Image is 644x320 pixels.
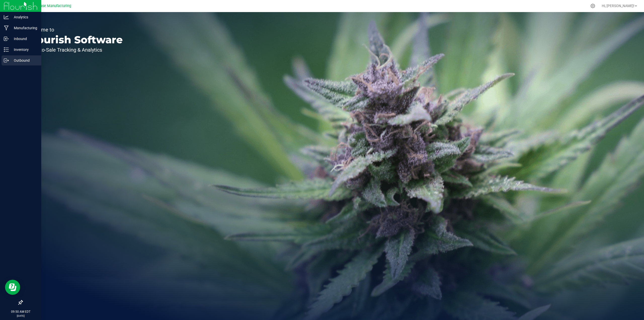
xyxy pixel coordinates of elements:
[9,36,39,42] p: Inbound
[2,314,39,318] p: [DATE]
[31,4,71,8] span: Starbase Manufacturing
[9,14,39,20] p: Analytics
[4,36,9,41] inline-svg: Inbound
[4,25,9,30] inline-svg: Manufacturing
[5,280,20,295] iframe: Resource center
[590,4,596,8] div: Manage settings
[27,27,123,32] p: Welcome to
[2,309,39,314] p: 09:50 AM EDT
[27,35,123,45] p: Flourish Software
[602,4,634,8] span: Hi, [PERSON_NAME]!
[27,47,123,52] p: Seed-to-Sale Tracking & Analytics
[9,57,39,63] p: Outbound
[4,58,9,63] inline-svg: Outbound
[4,15,9,20] inline-svg: Analytics
[9,25,39,31] p: Manufacturing
[4,47,9,52] inline-svg: Inventory
[9,47,39,53] p: Inventory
